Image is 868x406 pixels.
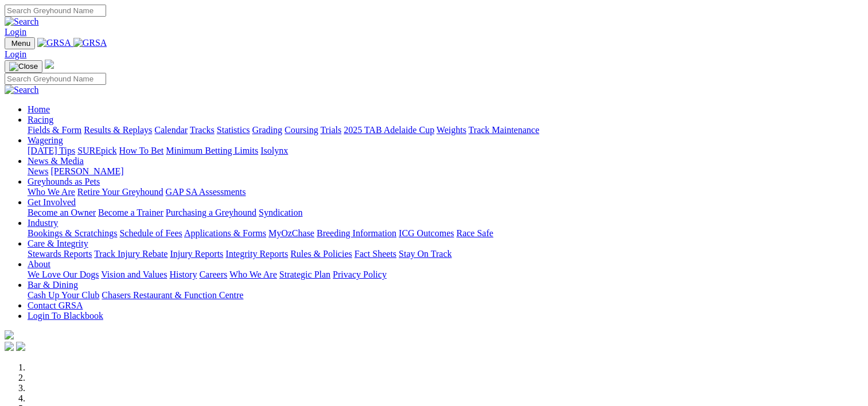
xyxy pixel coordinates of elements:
[77,146,116,155] a: SUREpick
[28,104,50,114] a: Home
[28,208,863,218] div: Get Involved
[11,39,30,48] span: Menu
[28,146,75,155] a: [DATE] Tips
[5,27,26,37] a: Login
[5,85,39,95] img: Search
[190,125,215,135] a: Tracks
[28,166,48,176] a: News
[28,249,92,259] a: Stewards Reports
[166,187,246,197] a: GAP SA Assessments
[28,218,58,228] a: Industry
[268,228,314,238] a: MyOzChase
[73,38,107,48] img: GRSA
[456,228,493,238] a: Race Safe
[101,270,167,279] a: Vision and Values
[5,37,35,49] button: Toggle navigation
[217,125,250,135] a: Statistics
[28,259,50,269] a: About
[84,125,152,135] a: Results & Replays
[252,125,282,135] a: Grading
[94,249,168,259] a: Track Injury Rebate
[166,146,258,155] a: Minimum Betting Limits
[317,228,396,238] a: Breeding Information
[28,228,117,238] a: Bookings & Scratchings
[184,228,266,238] a: Applications & Forms
[28,156,84,166] a: News & Media
[28,280,78,290] a: Bar & Dining
[16,342,25,351] img: twitter.svg
[28,270,99,279] a: We Love Our Dogs
[28,166,863,177] div: News & Media
[169,270,197,279] a: History
[437,125,466,135] a: Weights
[45,60,54,69] img: logo-grsa-white.png
[28,228,863,239] div: Industry
[469,125,539,135] a: Track Maintenance
[28,135,63,145] a: Wagering
[5,49,26,59] a: Login
[28,187,75,197] a: Who We Are
[28,300,83,310] a: Contact GRSA
[166,208,256,217] a: Purchasing a Greyhound
[5,342,14,351] img: facebook.svg
[279,270,330,279] a: Strategic Plan
[229,270,277,279] a: Who We Are
[77,187,164,197] a: Retire Your Greyhound
[399,228,454,238] a: ICG Outcomes
[28,125,81,135] a: Fields & Form
[170,249,223,259] a: Injury Reports
[28,290,99,300] a: Cash Up Your Club
[154,125,188,135] a: Calendar
[50,166,123,176] a: [PERSON_NAME]
[290,249,352,259] a: Rules & Policies
[119,146,164,155] a: How To Bet
[5,330,14,339] img: logo-grsa-white.png
[28,311,103,321] a: Login To Blackbook
[28,197,76,207] a: Get Involved
[28,270,863,280] div: About
[28,125,863,135] div: Racing
[28,208,96,217] a: Become an Owner
[102,290,243,300] a: Chasers Restaurant & Function Centre
[9,62,38,71] img: Close
[333,270,387,279] a: Privacy Policy
[399,249,451,259] a: Stay On Track
[355,249,396,259] a: Fact Sheets
[260,146,288,155] a: Isolynx
[28,239,88,248] a: Care & Integrity
[28,187,863,197] div: Greyhounds as Pets
[259,208,302,217] a: Syndication
[199,270,227,279] a: Careers
[28,177,100,186] a: Greyhounds as Pets
[28,249,863,259] div: Care & Integrity
[5,60,42,73] button: Toggle navigation
[119,228,182,238] a: Schedule of Fees
[98,208,164,217] a: Become a Trainer
[344,125,434,135] a: 2025 TAB Adelaide Cup
[37,38,71,48] img: GRSA
[5,5,106,17] input: Search
[28,290,863,300] div: Bar & Dining
[28,146,863,156] div: Wagering
[320,125,341,135] a: Trials
[5,17,39,27] img: Search
[5,73,106,85] input: Search
[28,115,53,124] a: Racing
[225,249,288,259] a: Integrity Reports
[285,125,318,135] a: Coursing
